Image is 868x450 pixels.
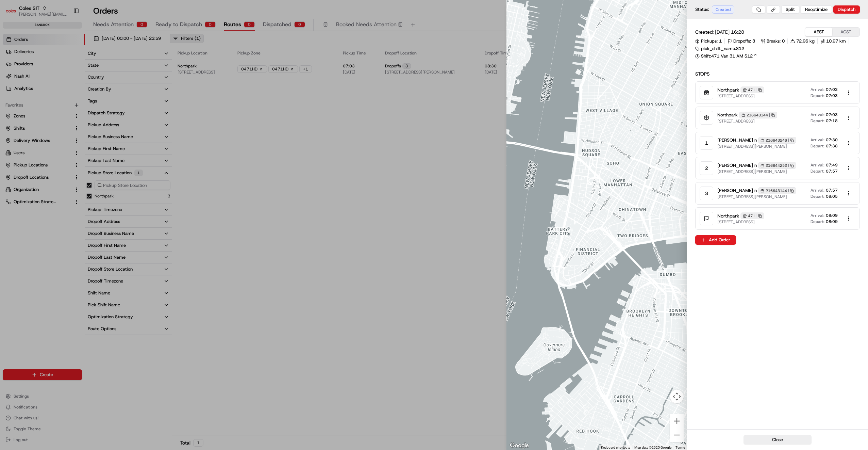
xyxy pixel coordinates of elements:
[601,445,630,450] button: Keyboard shortcuts
[752,38,755,44] span: 3
[826,87,838,92] span: 07:03
[796,38,815,44] span: 72.96 kg
[811,219,824,224] span: Depart:
[717,93,764,99] span: [STREET_ADDRESS]
[826,118,838,124] span: 07:18
[717,86,739,93] span: Northpark
[695,5,736,14] div: Status:
[811,112,824,117] span: Arrival:
[717,144,796,149] span: [STREET_ADDRESS][PERSON_NAME]
[826,93,838,98] span: 07:03
[758,162,796,169] div: 216644252
[758,137,796,144] div: 216643246
[811,143,824,149] span: Depart:
[634,446,671,449] span: Map data ©2025 Google
[826,213,838,218] span: 08:09
[700,187,713,200] div: 3
[826,137,838,143] span: 07:30
[717,112,738,118] span: Northpark
[811,118,824,124] span: Depart:
[717,188,757,194] span: [PERSON_NAME] n
[717,219,764,225] span: [STREET_ADDRESS]
[508,441,531,450] img: Google
[695,29,714,35] span: Created:
[826,194,838,199] span: 08:05
[740,86,764,93] div: 471
[832,28,859,36] button: ACST
[740,212,764,219] div: 471
[670,390,684,403] button: Map camera controls
[670,428,684,442] button: Zoom out
[826,143,838,149] span: 07:38
[811,213,824,218] span: Arrival:
[811,168,824,174] span: Depart:
[739,112,777,118] div: 216643144
[758,187,796,194] div: 216643144
[811,137,824,143] span: Arrival:
[670,414,684,428] button: Zoom in
[826,38,846,44] span: 10.97 km
[733,38,751,44] span: Dropoffs:
[508,441,531,450] a: Open this area in Google Maps (opens a new window)
[811,188,824,193] span: Arrival:
[717,118,777,124] span: [STREET_ADDRESS]
[811,87,824,92] span: Arrival:
[781,5,799,14] button: Split
[782,38,785,44] span: 0
[717,194,796,199] span: [STREET_ADDRESS][PERSON_NAME]
[675,446,685,449] a: Terms (opens in new tab)
[811,93,824,98] span: Depart:
[717,162,757,168] span: [PERSON_NAME] n
[805,28,832,36] button: AEST
[700,161,713,175] div: 2
[701,38,718,44] span: Pickups:
[700,136,713,150] div: 1
[826,112,838,117] span: 07:03
[695,46,744,52] div: pick_shift_name:S12
[811,162,824,168] span: Arrival:
[826,162,838,168] span: 07:49
[715,29,744,35] span: [DATE] 16:28
[833,5,860,14] button: Dispatch
[712,5,734,14] div: Created
[695,70,860,77] h2: Stops
[744,435,812,445] button: Close
[695,235,736,245] button: Add Order
[826,168,838,174] span: 07:57
[811,194,824,199] span: Depart:
[801,5,832,14] button: Reoptimize
[826,219,838,224] span: 08:09
[695,53,860,59] a: Shift:471 Van 31 AM S12
[717,137,757,143] span: [PERSON_NAME] n
[717,169,796,174] span: [STREET_ADDRESS][PERSON_NAME]
[826,188,838,193] span: 07:57
[719,38,722,44] span: 1
[717,212,739,219] span: Northpark
[767,38,781,44] span: Breaks:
